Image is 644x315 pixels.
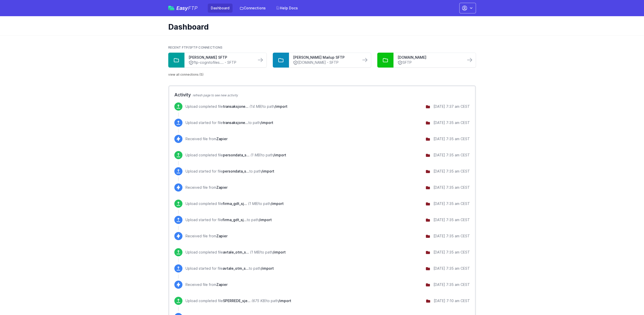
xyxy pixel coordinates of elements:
p: Upload started for file to path [185,266,274,271]
a: SFTP [398,60,461,65]
span: /import [273,153,286,157]
p: Upload completed file to path [185,153,286,158]
p: Upload started for file to path [185,169,274,174]
span: avtale_otm_sjekket.csv [223,250,249,254]
div: [DATE] 7:35 am CEST [433,217,470,222]
i: (1 MB) [251,153,261,157]
span: /import [273,250,286,254]
p: Upload started for file to path [185,217,272,222]
a: view all connections (5) [168,73,203,77]
p: Upload completed file to path [185,104,287,109]
a: Connections [237,4,269,13]
div: [DATE] 7:37 am CEST [433,104,470,109]
span: transaksjoner_sjekket.csv [223,120,248,125]
i: (675 KB) [252,299,266,303]
div: [DATE] 7:35 am CEST [433,282,470,287]
div: [DATE] 7:35 am CEST [433,266,470,271]
i: (14 MB) [250,104,262,109]
span: firma_gdt_sjekket.csv [223,201,247,206]
p: Received file from [185,136,227,141]
span: /import [261,266,274,270]
span: /import [271,201,284,206]
a: [DOMAIN_NAME] - SFTP [293,60,357,65]
div: [DATE] 7:35 am CEST [433,185,470,190]
span: FTP [188,5,198,11]
span: /import [278,299,291,303]
span: /import [259,218,272,222]
img: easyftp_logo.png [168,6,174,10]
span: SPERREDE_sjekket.csv [223,299,251,303]
a: [DOMAIN_NAME] [398,55,461,60]
span: /import [275,104,287,109]
div: [DATE] 7:35 am CEST [433,250,470,255]
p: Received file from [185,282,227,287]
p: Upload started for file to path [185,120,273,125]
div: [DATE] 7:35 am CEST [433,201,470,206]
p: Upload completed file to path [185,201,284,206]
i: (1 MB) [250,250,261,254]
h2: Recent FTP/SFTP Connections [168,46,476,50]
p: Upload completed file to path [185,250,286,255]
div: [DATE] 7:35 am CEST [433,120,470,125]
span: refresh page to see new activity [193,93,238,97]
span: avtale_otm_sjekket.csv [223,266,249,270]
p: Received file from [185,234,227,239]
h1: Dashboard [168,22,472,31]
span: /import [261,169,274,173]
span: Zapier [216,234,227,238]
span: Zapier [216,137,227,141]
a: EasyFTP [168,6,198,11]
span: transaksjoner_sjekket.csv [223,104,248,109]
a: [PERSON_NAME] Mailup SFTP [293,55,357,60]
span: firma_gdt_sjekket.csv [223,218,247,222]
p: Upload completed file to path [185,298,291,303]
span: Easy [176,6,198,11]
div: [DATE] 7:35 am CEST [433,169,470,174]
span: /import [260,120,273,125]
span: persondata_sjekket.csv [223,153,250,157]
p: Received file from [185,185,227,190]
div: [DATE] 7:35 am CEST [433,153,470,158]
div: [DATE] 7:10 am CEST [434,298,470,303]
i: (1 MB) [248,201,259,206]
div: [DATE] 7:35 am CEST [433,234,470,239]
div: [DATE] 7:35 am CEST [433,136,470,141]
span: Zapier [216,282,227,287]
a: Help Docs [273,4,301,13]
a: Dashboard [208,4,233,13]
a: [PERSON_NAME] SFTP [189,55,252,60]
h2: Activity [174,91,470,98]
a: ftp-cognitofiles.... - SFTP [189,60,252,65]
span: persondata_sjekket.csv [223,169,249,173]
span: Zapier [216,185,227,190]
